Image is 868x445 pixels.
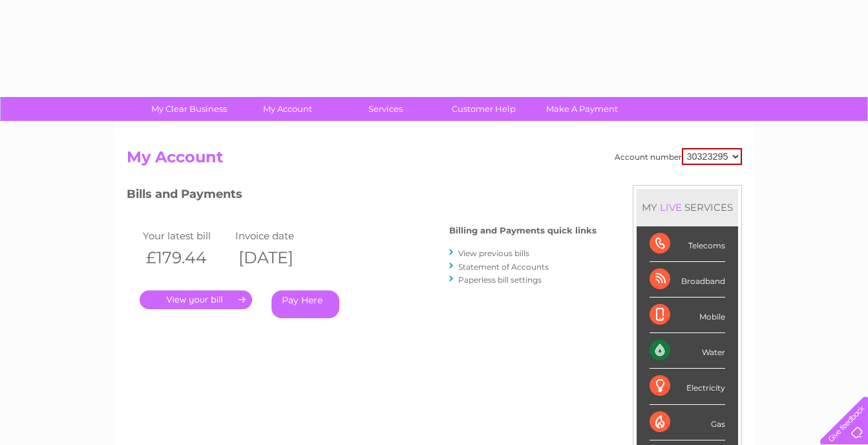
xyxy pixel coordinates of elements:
th: £179.44 [140,244,233,271]
a: Services [332,97,439,121]
a: Paperless bill settings [458,275,542,285]
div: Water [650,333,725,369]
h2: My Account [127,148,742,173]
a: My Account [234,97,341,121]
a: View previous bills [458,248,529,258]
a: Customer Help [430,97,537,121]
td: Your latest bill [140,227,233,244]
div: Broadband [650,262,725,298]
div: Electricity [650,369,725,404]
a: . [140,290,252,309]
a: Make A Payment [529,97,635,121]
div: Account number [615,148,742,165]
a: Pay Here [271,290,339,318]
div: MY SERVICES [637,189,738,226]
div: Mobile [650,298,725,333]
td: Invoice date [232,227,325,244]
h3: Bills and Payments [127,185,597,208]
div: Telecoms [650,226,725,262]
a: Statement of Accounts [458,262,549,272]
div: Gas [650,405,725,440]
a: My Clear Business [136,97,242,121]
h4: Billing and Payments quick links [449,226,597,235]
div: LIVE [657,201,684,213]
th: [DATE] [232,244,325,271]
